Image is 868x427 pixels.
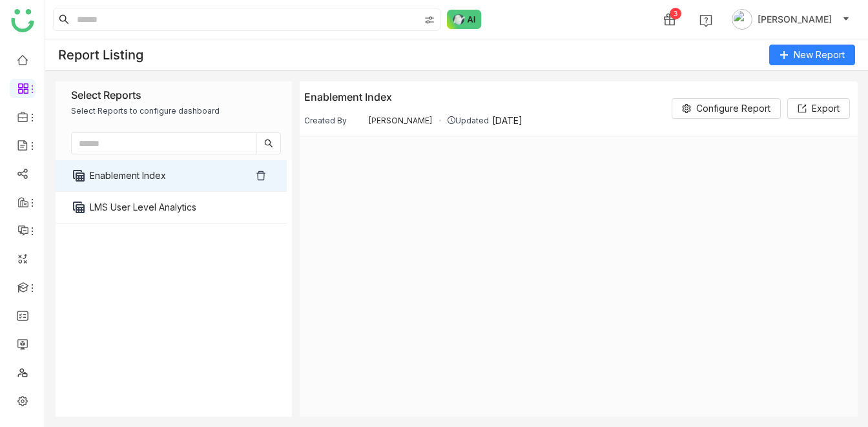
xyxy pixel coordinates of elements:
[447,10,482,29] img: ask-buddy-normal.svg
[769,45,855,65] button: New Report
[11,9,34,32] img: logo
[304,116,347,125] div: Created By
[58,39,163,70] div: Report Listing
[758,12,832,26] span: [PERSON_NAME]
[90,160,251,191] a: Enablement Index
[696,99,770,118] span: Configure Report
[787,98,850,119] button: Export
[368,116,433,125] span: [PERSON_NAME]
[670,8,681,19] div: 3
[71,87,281,103] div: Select Reports
[350,112,366,128] img: 645090ea6b2d153120ef2a28
[71,168,87,183] i: table_view
[794,48,845,62] span: New Report
[304,89,522,105] div: Enablement Index
[812,101,840,116] span: Export
[71,105,281,117] div: Select Reports to configure dashboard
[729,9,852,30] button: [PERSON_NAME]
[90,192,271,223] a: LMS User Level Analytics
[699,14,712,27] img: help.svg
[448,116,489,125] div: Updated
[732,9,752,30] img: avatar
[424,15,435,25] img: search-type.svg
[492,115,522,126] div: [DATE]
[71,200,87,215] i: table_view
